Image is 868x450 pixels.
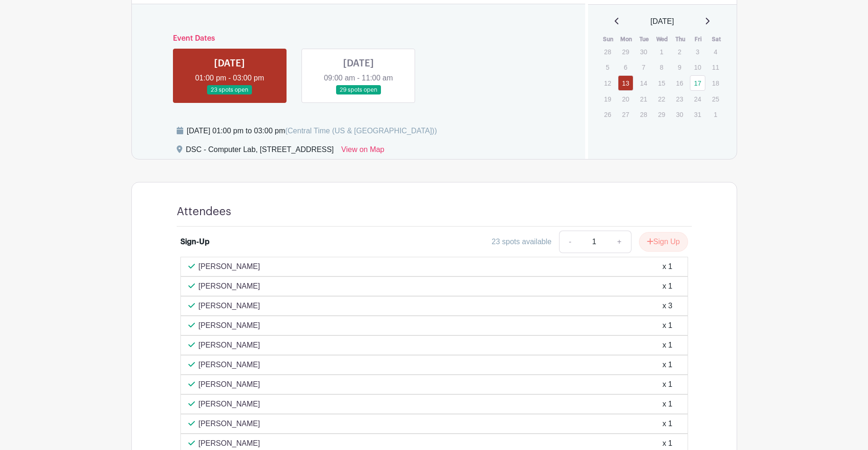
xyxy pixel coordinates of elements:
p: 9 [672,60,687,74]
p: 5 [600,60,615,74]
p: [PERSON_NAME] [199,281,260,292]
p: [PERSON_NAME] [199,359,260,370]
p: 1 [708,107,723,122]
div: [DATE] 01:00 pm to 03:00 pm [187,125,437,137]
div: x 1 [662,340,672,351]
span: (Central Time (US & [GEOGRAPHIC_DATA])) [285,127,437,135]
p: 12 [600,76,615,90]
p: 24 [690,92,705,106]
p: 23 [672,92,687,106]
p: 30 [636,44,651,59]
div: x 1 [662,281,672,292]
h4: Attendees [177,205,231,218]
p: 7 [636,60,651,74]
p: 4 [708,44,723,59]
div: DSC - Computer Lab, [STREET_ADDRESS] [186,144,334,159]
p: 26 [600,107,615,122]
p: [PERSON_NAME] [199,379,260,390]
p: 19 [600,92,615,106]
p: [PERSON_NAME] [199,261,260,272]
p: 29 [654,107,669,122]
th: Mon [617,35,636,44]
p: [PERSON_NAME] [199,399,260,410]
p: 28 [636,107,651,122]
p: 3 [690,44,705,59]
p: 20 [618,92,633,106]
p: 28 [600,44,615,59]
div: Sign-Up [180,236,209,247]
div: 23 spots available [492,236,552,247]
p: 8 [654,60,669,74]
a: 13 [618,75,633,91]
h6: Event Dates [165,34,552,43]
a: - [559,231,581,253]
a: View on Map [341,144,384,159]
div: x 1 [662,261,672,272]
p: [PERSON_NAME] [199,340,260,351]
p: 14 [636,76,651,90]
p: 18 [708,76,723,90]
th: Fri [689,35,708,44]
div: x 1 [662,379,672,390]
p: 30 [672,107,687,122]
p: [PERSON_NAME] [199,438,260,449]
th: Wed [653,35,672,44]
a: + [608,231,631,253]
a: 17 [690,75,705,91]
p: 21 [636,92,651,106]
p: 27 [618,107,633,122]
p: 2 [672,44,687,59]
div: x 1 [662,418,672,429]
p: [PERSON_NAME] [199,418,260,429]
div: x 1 [662,359,672,370]
div: x 3 [662,300,672,312]
p: 15 [654,76,669,90]
th: Thu [671,35,689,44]
p: 25 [708,92,723,106]
span: [DATE] [651,16,674,27]
div: x 1 [662,320,672,331]
div: x 1 [662,438,672,449]
p: 29 [618,44,633,59]
p: 10 [690,60,705,74]
p: 22 [654,92,669,106]
th: Tue [635,35,653,44]
th: Sun [599,35,617,44]
th: Sat [707,35,725,44]
p: 6 [618,60,633,74]
p: 11 [708,60,723,74]
div: x 1 [662,399,672,410]
p: [PERSON_NAME] [199,320,260,331]
p: [PERSON_NAME] [199,300,260,312]
p: 1 [654,44,669,59]
p: 31 [690,107,705,122]
p: 16 [672,76,687,90]
button: Sign Up [639,232,688,252]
